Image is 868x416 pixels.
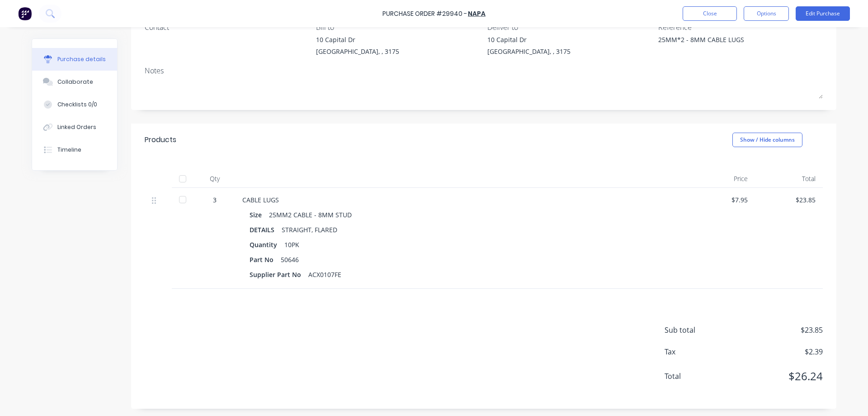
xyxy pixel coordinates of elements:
[284,238,299,251] div: 10PK
[382,9,467,19] div: Purchase Order #29940 -
[316,35,399,44] div: 10 Capital Dr
[32,71,117,93] button: Collaborate
[762,195,816,205] div: $23.85
[202,195,228,205] div: 3
[732,368,823,384] span: $26.24
[145,22,309,33] div: Contact
[32,116,117,139] button: Linked Orders
[658,35,771,55] textarea: 25MM*2 - 8MM CABLE LUGS
[250,253,281,266] div: Part No
[32,139,117,161] button: Timeline
[694,195,748,205] div: $7.95
[665,371,732,382] span: Total
[665,346,732,357] span: Tax
[57,78,93,86] div: Collaborate
[487,35,571,44] div: 10 Capital Dr
[57,55,106,63] div: Purchase details
[796,6,850,21] button: Edit Purchase
[732,133,802,147] button: Show / Hide columns
[32,93,117,116] button: Checklists 0/0
[269,208,352,221] div: 25MM2 CABLE - 8MM STUD
[316,22,481,33] div: Bill to
[687,170,755,188] div: Price
[250,223,282,236] div: DETAILS
[57,123,96,131] div: Linked Orders
[732,325,823,335] span: $23.85
[683,6,737,21] button: Close
[250,208,269,221] div: Size
[487,22,652,33] div: Deliver to
[281,253,299,266] div: 50646
[755,170,823,188] div: Total
[468,9,486,18] a: NAPA
[732,346,823,357] span: $2.39
[194,170,235,188] div: Qty
[744,6,789,21] button: Options
[308,268,341,281] div: ACX0107FE
[57,100,97,109] div: Checklists 0/0
[18,7,32,20] img: Factory
[242,195,680,205] div: CABLE LUGS
[145,65,823,76] div: Notes
[250,238,284,251] div: Quantity
[250,268,308,281] div: Supplier Part No
[487,47,571,56] div: [GEOGRAPHIC_DATA], , 3175
[316,47,399,56] div: [GEOGRAPHIC_DATA], , 3175
[145,134,176,145] div: Products
[57,146,81,154] div: Timeline
[658,22,823,33] div: Reference
[282,223,337,236] div: STRAIGHT, FLARED
[665,325,732,335] span: Sub total
[32,48,117,71] button: Purchase details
